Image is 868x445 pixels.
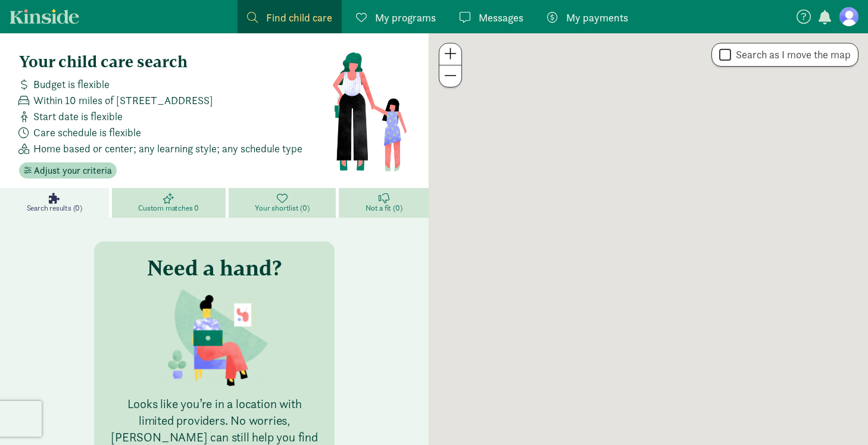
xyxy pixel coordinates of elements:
[33,140,302,156] span: Home based or center; any learning style; any schedule type
[731,48,851,62] label: Search as I move the map
[19,162,117,179] button: Adjust your criteria
[375,10,436,26] span: My programs
[339,188,429,218] a: Not a fit (0)
[33,76,110,92] span: Budget is flexible
[33,124,141,140] span: Care schedule is flexible
[33,92,213,108] span: Within 10 miles of [STREET_ADDRESS]
[566,10,628,26] span: My payments
[147,256,282,280] h3: Need a hand?
[33,108,123,124] span: Start date is flexible
[19,52,332,71] h4: Your child care search
[27,203,82,213] span: Search results (0)
[255,203,309,213] span: Your shortlist (0)
[112,188,229,218] a: Custom matches 0
[266,10,332,26] span: Find child care
[479,10,523,26] span: Messages
[138,203,199,213] span: Custom matches 0
[229,188,339,218] a: Your shortlist (0)
[10,9,79,24] a: Kinside
[34,164,112,178] span: Adjust your criteria
[366,203,402,213] span: Not a fit (0)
